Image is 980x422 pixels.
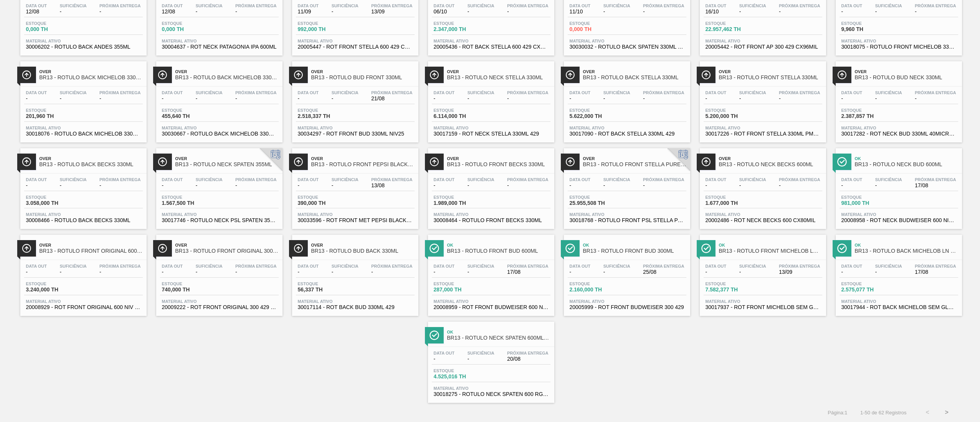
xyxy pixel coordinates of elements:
[565,157,575,167] img: Ícone
[39,243,143,247] span: Over
[841,44,956,50] span: 30018075 - ROTULO FRONT MICHELOB 330ML EXP PY
[583,162,686,167] span: BR13 - ROTULO FRONT STELLA PURE GOLD 330ML
[706,44,820,50] span: 20005442 - ROT FRONT AP 300 429 CX96MIL
[26,21,80,26] span: Estoque
[643,3,684,8] span: Próxima Entrega
[701,244,711,253] img: Ícone
[371,9,413,15] span: 13/09
[706,108,759,113] span: Estoque
[162,21,216,26] span: Estoque
[298,108,351,113] span: Estoque
[570,39,684,43] span: Material ativo
[434,26,487,32] span: 2.347,000 TH
[507,9,549,15] span: -
[162,39,277,43] span: Material ativo
[779,96,820,101] span: -
[162,96,183,101] span: -
[434,195,487,200] span: Estoque
[371,183,413,188] span: 13/08
[841,177,862,182] span: Data out
[434,108,487,113] span: Estoque
[100,96,141,101] span: -
[875,9,902,15] span: -
[565,70,575,80] img: Ícone
[26,218,141,223] span: 30008466 - ROTULO BACK BECKS 330ML
[467,177,494,182] span: Suficiência
[100,177,141,182] span: Próxima Entrega
[235,3,277,8] span: Próxima Entrega
[26,113,80,119] span: 201,960 TH
[837,70,847,80] img: Ícone
[60,90,87,95] span: Suficiência
[311,69,415,74] span: Over
[235,183,277,188] span: -
[583,156,686,161] span: Over
[162,44,277,50] span: 30004637 - ROT NECK PATAGONIA IPA 600ML
[706,90,727,95] span: Data out
[915,177,956,182] span: Próxima Entrega
[26,3,47,8] span: Data out
[175,156,279,161] span: Over
[196,183,222,188] span: -
[332,96,358,101] span: -
[841,200,895,206] span: 981,000 TH
[719,248,822,254] span: BR13 - RÓTULO FRONT MICHELOB LN 330ML
[196,177,222,182] span: Suficiência
[26,108,80,113] span: Estoque
[643,183,684,188] span: -
[298,90,319,95] span: Data out
[100,90,141,95] span: Próxima Entrega
[298,218,413,223] span: 30033596 - ROT FRONT MET PEPSI BLACK 300 RGB
[706,177,727,182] span: Data out
[706,126,820,130] span: Material ativo
[298,126,413,130] span: Material ativo
[22,244,31,253] img: Ícone
[915,3,956,8] span: Próxima Entrega
[26,200,80,206] span: 3.058,000 TH
[434,177,455,182] span: Data out
[570,90,591,95] span: Data out
[235,177,277,182] span: Próxima Entrega
[26,131,141,137] span: 30018076 - ROTULO BACK MICHELOB 330ML EXP PY
[196,3,222,8] span: Suficiência
[706,195,759,200] span: Estoque
[706,218,820,223] span: 20002486 - ROT NECK BECKS 600 CX80MIL
[332,183,358,188] span: -
[701,157,711,167] img: Ícone
[603,9,630,15] span: -
[841,212,956,217] span: Material ativo
[26,90,47,95] span: Data out
[570,218,684,223] span: 30018768 - ROTULO FRONT PSL STELLA P GOLD ND 330ML
[162,90,183,95] span: Data out
[235,96,277,101] span: -
[60,183,87,188] span: -
[841,3,862,8] span: Data out
[196,9,222,15] span: -
[371,90,413,95] span: Próxima Entrega
[779,177,820,182] span: Próxima Entrega
[603,96,630,101] span: -
[570,131,684,137] span: 30017090 - ROT BACK STELLA 330ML 429
[841,26,895,32] span: 9,960 TH
[719,75,822,80] span: BR13 - RÓTULO FRONT STELLA 330ML
[39,162,143,167] span: BR13 - RÓTULO BACK BECKS 330ML
[719,69,822,74] span: Over
[162,3,183,8] span: Data out
[294,244,303,253] img: Ícone
[739,96,766,101] span: -
[158,157,167,167] img: Ícone
[507,90,549,95] span: Próxima Entrega
[175,69,279,74] span: Over
[467,96,494,101] span: -
[507,3,549,8] span: Próxima Entrega
[694,229,830,316] a: ÍconeOkBR13 - RÓTULO FRONT MICHELOB LN 330MLData out-Suficiência-Próxima Entrega13/09Estoque7.582...
[311,75,415,80] span: BR13 - RÓTULO BUD FRONT 330ML
[311,156,415,161] span: Over
[298,39,413,43] span: Material ativo
[434,126,549,130] span: Material ativo
[162,195,216,200] span: Estoque
[875,96,902,101] span: -
[22,70,31,80] img: Ícone
[739,177,766,182] span: Suficiência
[507,96,549,101] span: -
